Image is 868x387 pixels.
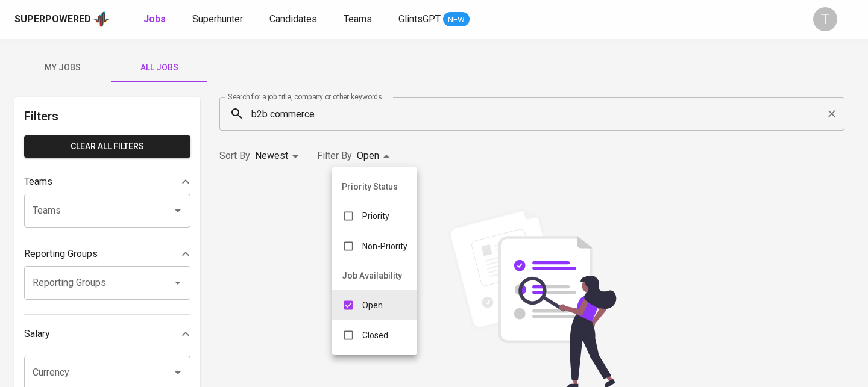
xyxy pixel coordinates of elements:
[332,172,417,201] li: Priority Status
[362,329,388,341] p: Closed
[362,299,383,311] p: Open
[362,240,407,252] p: Non-Priority
[332,261,417,290] li: Job Availability
[362,210,389,222] p: Priority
